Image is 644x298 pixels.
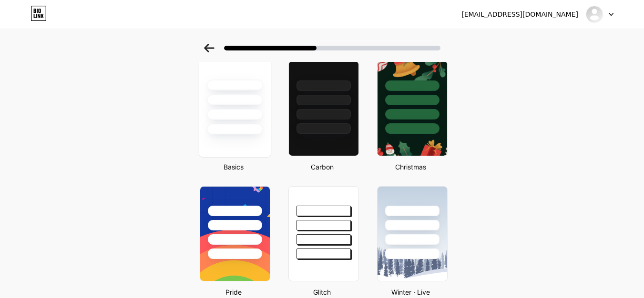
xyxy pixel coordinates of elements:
[374,162,448,172] div: Christmas
[286,162,359,172] div: Carbon
[197,162,270,172] div: Basics
[286,287,359,297] div: Glitch
[585,5,603,23] img: careplusdental
[461,10,578,20] div: [EMAIL_ADDRESS][DOMAIN_NAME]
[374,287,448,297] div: Winter · Live
[197,287,270,297] div: Pride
